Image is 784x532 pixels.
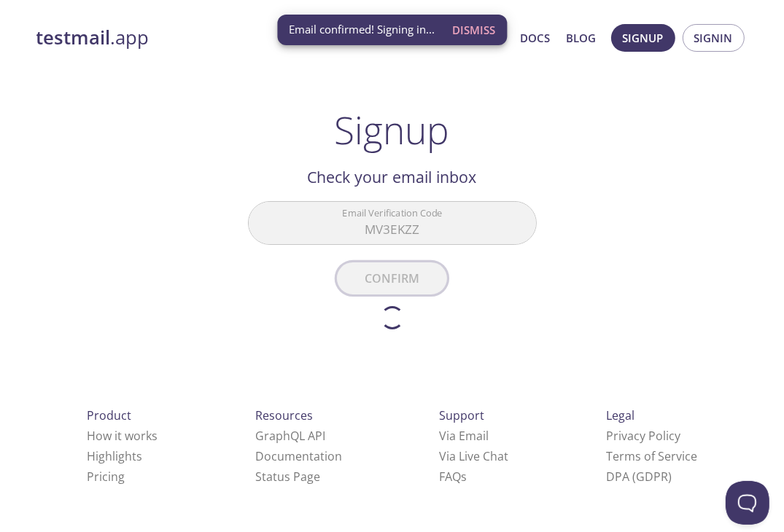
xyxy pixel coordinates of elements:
a: DPA (GDPR) [606,469,672,485]
a: Via Live Chat [439,448,508,464]
a: Status Page [255,469,320,485]
span: Legal [606,407,634,423]
a: Privacy Policy [606,428,680,444]
span: Product [87,407,131,423]
iframe: Help Scout Beacon - Open [726,481,769,525]
span: Signup [623,28,664,47]
a: Highlights [87,448,142,464]
a: How it works [87,428,158,444]
h1: Signup [335,108,450,152]
h2: Check your email inbox [248,165,537,189]
a: GraphQL API [255,428,325,444]
span: s [461,469,467,485]
span: Email confirmed! Signing in... [289,22,435,37]
button: Dismiss [446,16,501,44]
span: Signin [694,28,733,47]
a: Docs [520,28,550,47]
a: Pricing [87,469,125,485]
a: testmail.app [36,26,379,50]
a: Terms of Service [606,448,697,464]
span: Support [439,407,484,423]
a: Documentation [255,448,342,464]
strong: testmail [36,25,111,50]
a: FAQ [439,469,467,485]
button: Signin [683,24,745,52]
button: Signup [611,24,675,52]
span: Resources [255,407,313,423]
a: Via Email [439,428,489,444]
span: Dismiss [452,20,495,39]
a: Blog [566,28,596,47]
